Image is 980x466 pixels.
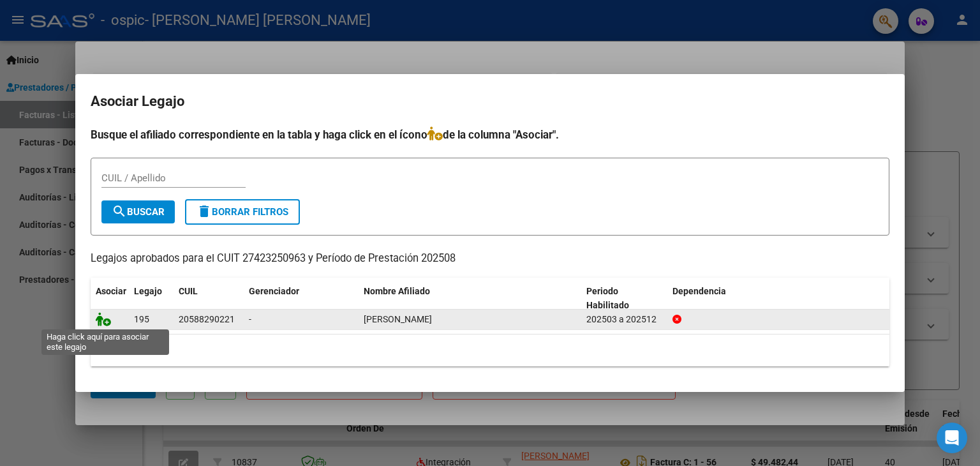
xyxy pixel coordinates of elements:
span: Buscar [112,206,165,218]
span: - [249,314,251,324]
span: Nombre Afiliado [364,286,430,296]
datatable-header-cell: Asociar [91,278,129,320]
mat-icon: delete [197,204,212,219]
datatable-header-cell: Periodo Habilitado [581,278,667,320]
datatable-header-cell: Nombre Afiliado [359,278,581,320]
span: Gerenciador [249,286,299,296]
span: Asociar [96,286,126,296]
button: Borrar Filtros [185,199,300,225]
div: 20588290221 [179,312,235,327]
div: 202503 a 202512 [586,312,662,327]
span: Dependencia [672,286,726,296]
h2: Asociar Legajo [91,89,889,114]
div: Open Intercom Messenger [937,423,967,453]
span: 195 [134,314,149,324]
span: Borrar Filtros [197,206,288,218]
span: CUIL [179,286,198,296]
p: Legajos aprobados para el CUIT 27423250963 y Período de Prestación 202508 [91,251,889,267]
mat-icon: search [112,204,127,219]
div: 1 registros [91,334,889,366]
datatable-header-cell: Dependencia [667,278,890,320]
span: Periodo Habilitado [586,286,629,311]
button: Buscar [101,200,175,223]
datatable-header-cell: CUIL [174,278,244,320]
datatable-header-cell: Gerenciador [244,278,359,320]
datatable-header-cell: Legajo [129,278,174,320]
span: CAÑETE FAUSTO [364,314,432,324]
h4: Busque el afiliado correspondiente en la tabla y haga click en el ícono de la columna "Asociar". [91,126,889,143]
span: Legajo [134,286,162,296]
